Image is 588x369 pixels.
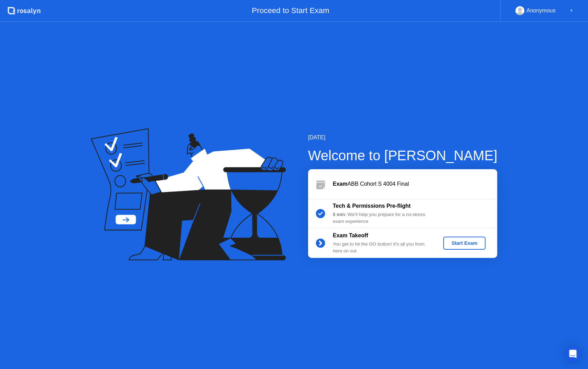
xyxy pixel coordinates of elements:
[570,6,573,15] div: ▼
[308,145,498,166] div: Welcome to [PERSON_NAME]
[333,180,497,188] div: ABB Cohort S 4004 Final
[333,211,432,225] div: : We’ll help you prepare for a no-stress exam experience
[443,237,486,250] button: Start Exam
[333,232,368,238] b: Exam Takeoff
[333,241,432,255] div: You get to hit the GO button! It’s all you from here on out
[446,240,483,246] div: Start Exam
[308,133,498,142] div: [DATE]
[526,6,556,15] div: Anonymous
[333,181,348,187] b: Exam
[333,203,411,209] b: Tech & Permissions Pre-flight
[565,346,581,362] div: Open Intercom Messenger
[333,212,345,217] b: 5 min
